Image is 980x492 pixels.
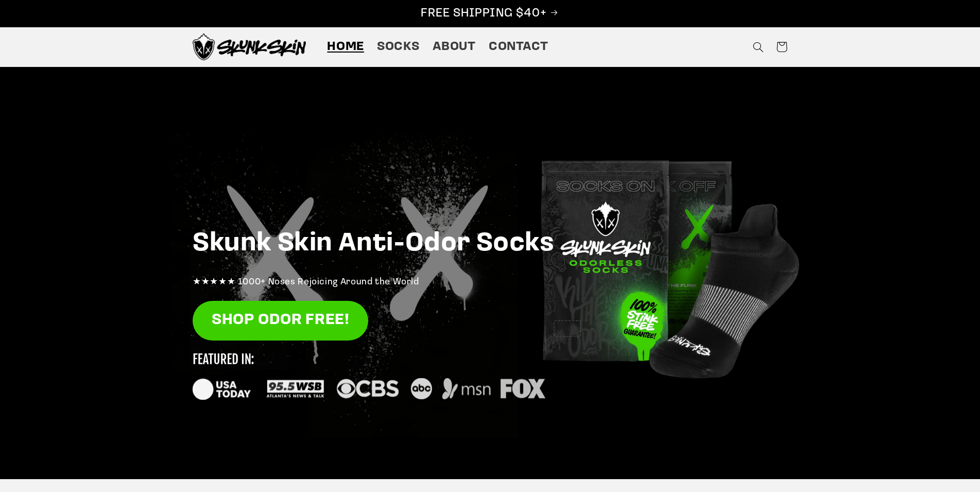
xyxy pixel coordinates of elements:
[371,32,426,61] a: Socks
[426,32,482,61] a: About
[193,231,555,257] strong: Skunk Skin Anti-Odor Socks
[193,301,368,341] a: SHOP ODOR FREE!
[433,39,476,55] span: About
[193,353,545,400] img: new_featured_logos_1_small.svg
[482,32,555,61] a: Contact
[746,35,770,59] summary: Search
[321,32,371,61] a: Home
[489,39,548,55] span: Contact
[11,6,969,22] p: FREE SHIPPING $40+
[193,33,306,60] img: Skunk Skin Anti-Odor Socks.
[327,39,364,55] span: Home
[377,39,419,55] span: Socks
[193,275,787,291] p: ★★★★★ 1000+ Noses Rejoicing Around the World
